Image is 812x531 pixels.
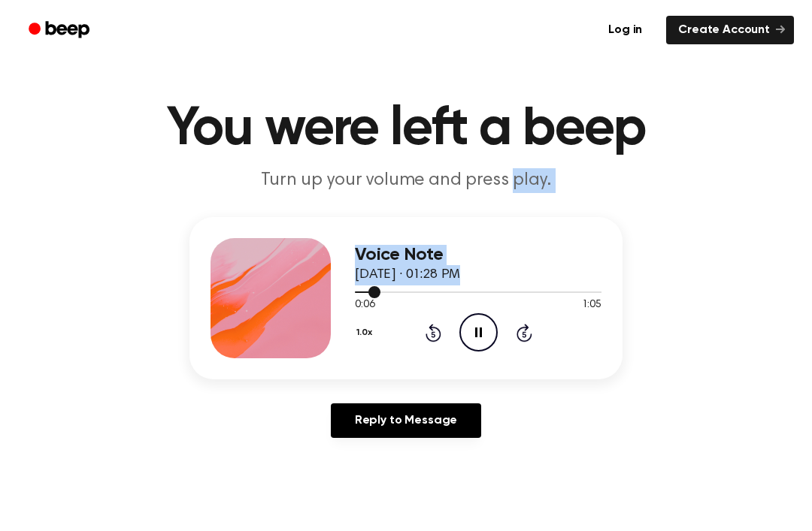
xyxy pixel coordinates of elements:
[355,297,374,313] span: 0:06
[582,297,601,313] span: 1:05
[666,16,794,44] a: Create Account
[117,168,695,193] p: Turn up your volume and press play.
[331,403,481,438] a: Reply to Message
[355,245,601,265] h3: Voice Note
[21,102,791,156] h1: You were left a beep
[355,268,460,282] span: [DATE] · 01:28 PM
[593,13,657,47] a: Log in
[355,320,377,345] button: 1.0x
[18,16,103,45] a: Beep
